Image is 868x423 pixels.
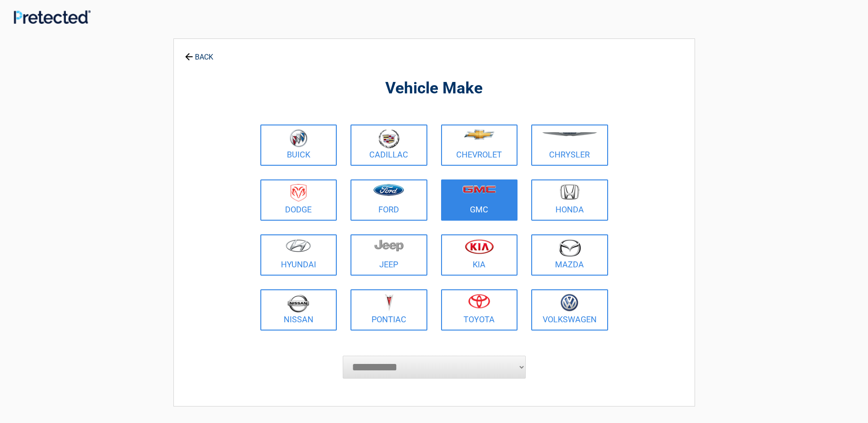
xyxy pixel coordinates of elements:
[441,125,518,166] a: Chevrolet
[560,184,579,200] img: honda
[531,125,608,166] a: Chrysler
[378,129,399,148] img: cadillac
[350,179,427,221] a: Ford
[374,239,404,252] img: jeep
[350,125,427,166] a: Cadillac
[465,239,494,254] img: kia
[441,234,518,276] a: Kia
[286,239,311,252] img: hyundai
[291,184,307,202] img: dodge
[441,289,518,331] a: Toyota
[260,179,337,221] a: Dodge
[373,184,404,196] img: ford
[350,234,427,276] a: Jeep
[260,289,337,331] a: Nissan
[260,234,337,276] a: Hyundai
[531,234,608,276] a: Mazda
[384,294,394,311] img: pontiac
[350,289,427,331] a: Pontiac
[463,185,496,193] img: gmc
[558,239,581,257] img: mazda
[258,78,610,99] h2: Vehicle Make
[260,125,337,166] a: Buick
[14,10,91,24] img: Main Logo
[183,45,215,61] a: BACK
[531,179,608,221] a: Honda
[468,294,490,309] img: toyota
[561,294,578,312] img: volkswagen
[542,132,598,136] img: chrysler
[441,179,518,221] a: GMC
[290,129,307,147] img: buick
[464,130,495,140] img: chevrolet
[531,289,608,331] a: Volkswagen
[287,294,309,313] img: nissan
